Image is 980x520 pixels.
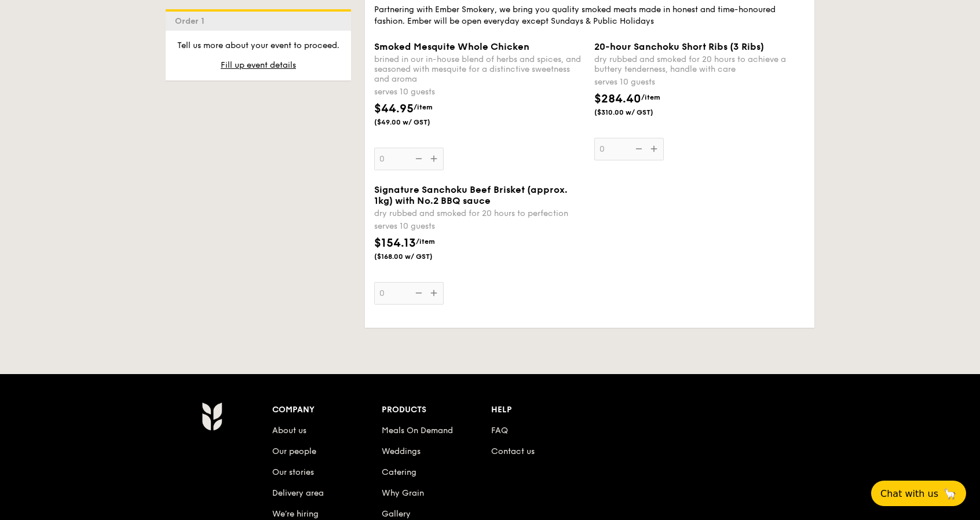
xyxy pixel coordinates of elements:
[641,93,660,101] span: /item
[491,426,508,435] a: FAQ
[382,467,416,477] a: Catering
[382,446,420,456] a: Weddings
[175,16,209,26] span: Order 1
[594,92,641,106] span: $284.40
[594,108,673,117] span: ($310.00 w/ GST)
[272,446,316,456] a: Our people
[382,402,491,418] div: Products
[491,402,601,418] div: Help
[594,41,764,52] span: 20-hour Sanchoku Short Ribs (3 Ribs)
[221,60,296,70] span: Fill up event details
[374,102,414,116] span: $44.95
[374,54,585,84] div: brined in our in-house blend of herbs and spices, and seasoned with mesquite for a distinctive sw...
[272,488,324,498] a: Delivery area
[594,54,805,74] div: dry rubbed and smoked for 20 hours to achieve a buttery tenderness, handle with care
[594,76,805,88] div: serves 10 guests
[374,4,805,27] div: Partnering with Ember Smokery, we bring you quality smoked meats made in honest and time-honoured...
[374,118,453,127] span: ($49.00 w/ GST)
[374,208,585,218] div: dry rubbed and smoked for 20 hours to perfection
[272,509,319,519] a: We’re hiring
[272,426,306,435] a: About us
[943,487,957,500] span: 🦙
[382,488,424,498] a: Why Grain
[272,467,314,477] a: Our stories
[491,446,535,456] a: Contact us
[202,402,222,431] img: AYc88T3wAAAABJRU5ErkJggg==
[374,252,453,261] span: ($168.00 w/ GST)
[414,103,433,111] span: /item
[382,509,411,519] a: Gallery
[871,481,966,506] button: Chat with us🦙
[416,237,435,246] span: /item
[880,488,938,499] span: Chat with us
[374,184,568,206] span: Signature Sanchoku Beef Brisket (approx. 1kg) with No.2 BBQ sauce
[374,41,529,52] span: Smoked Mesquite Whole Chicken
[272,402,382,418] div: Company
[374,221,585,232] div: serves 10 guests
[175,40,342,52] p: Tell us more about your event to proceed.
[374,236,416,250] span: $154.13
[374,86,585,98] div: serves 10 guests
[382,426,453,435] a: Meals On Demand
